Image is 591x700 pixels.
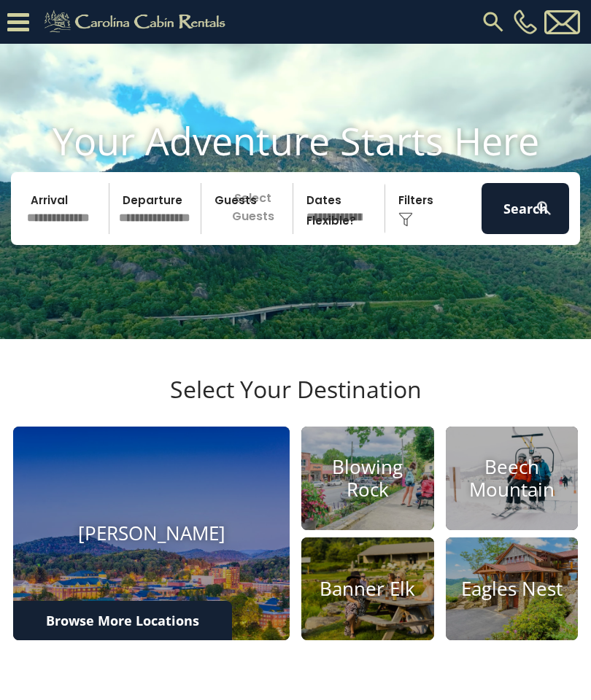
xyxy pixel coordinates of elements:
h3: Select Your Destination [11,376,580,427]
a: Banner Elk [301,537,434,641]
h4: Banner Elk [301,577,434,600]
img: Khaki-logo.png [36,7,238,36]
a: [PHONE_NUMBER] [510,9,541,34]
button: Search [482,183,569,234]
a: Browse More Locations [13,601,232,640]
h4: [PERSON_NAME] [13,522,290,545]
h4: Beech Mountain [446,456,579,501]
h4: Eagles Nest [446,577,579,600]
img: search-regular.svg [480,9,506,35]
p: Select Guests [206,183,293,234]
a: Eagles Nest [446,537,579,641]
a: [PERSON_NAME] [13,427,290,640]
img: search-regular-white.png [535,199,553,217]
h4: Blowing Rock [301,456,434,501]
h1: Your Adventure Starts Here [11,118,580,163]
img: filter--v1.png [398,212,413,227]
a: Beech Mountain [446,427,579,530]
a: Blowing Rock [301,427,434,530]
